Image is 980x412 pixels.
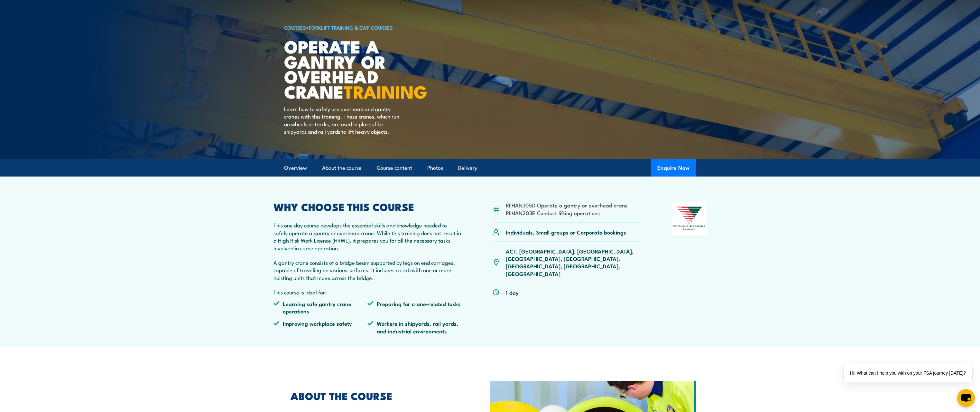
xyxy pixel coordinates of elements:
[427,159,443,177] a: Photos
[672,202,707,235] img: Nationally Recognised Training logo.
[284,24,306,31] a: COURSES
[506,201,628,209] li: RIIHAN305D Operate a gantry or overhead crane
[844,364,972,382] div: Hi! What can I help you with on your FSA journey [DATE]?
[273,320,367,335] li: Improving workplace safety
[273,202,461,211] h2: WHY CHOOSE THIS COURSE
[273,300,367,315] li: Learning safe gantry crane operations
[322,159,362,177] a: About the course
[506,209,628,216] li: RIIHAN203E Conduct lifting operations
[506,247,641,278] p: ACT, [GEOGRAPHIC_DATA], [GEOGRAPHIC_DATA], [GEOGRAPHIC_DATA], [GEOGRAPHIC_DATA], [GEOGRAPHIC_DATA...
[284,105,402,135] p: Learn how to safely use overhead and gantry cranes with this training. These cranes, which run on...
[957,389,975,407] button: chat-button
[506,228,626,236] p: Individuals, Small groups or Corporate bookings
[309,24,393,31] a: Forklift Training & EWP Courses
[273,259,461,281] p: A gantry crane consists of a bridge beam supported by legs on end carriages, capable of traveling...
[291,391,460,400] h2: ABOUT THE COURSE
[344,78,427,104] strong: TRAINING
[367,300,461,315] li: Preparing for crane-related tasks
[506,289,519,296] p: 1 day
[377,159,412,177] a: Course content
[273,221,461,252] p: This one day course develops the essential skills and knowledge needed to safely operate a gantry...
[284,24,443,31] h6: >
[273,288,461,296] p: This course is ideal for:
[284,39,443,99] h1: Operate a Gantry or Overhead Crane
[367,320,461,335] li: Workers in shipyards, rail yards, and industrial environments
[651,159,696,177] button: Enquire Now
[458,159,477,177] a: Delivery
[284,159,307,177] a: Overview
